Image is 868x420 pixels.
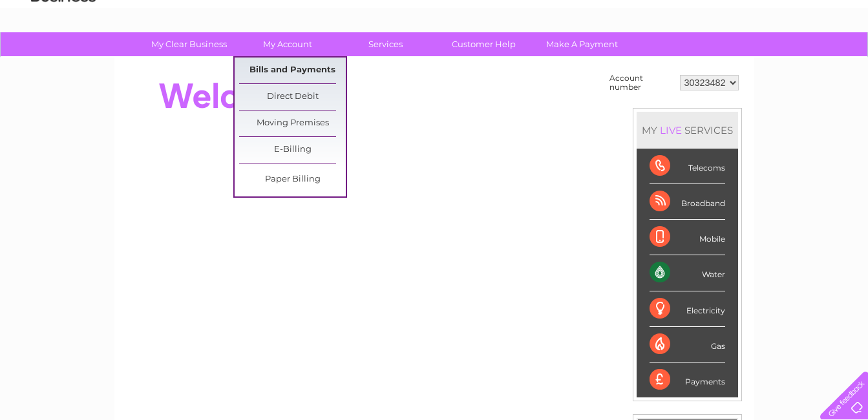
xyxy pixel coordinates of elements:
a: Log out [825,55,856,65]
a: My Account [234,32,341,56]
a: Blog [756,55,774,65]
div: Electricity [650,291,725,327]
div: Broadband [650,184,725,220]
div: Payments [650,362,725,397]
td: Account number [606,70,677,95]
a: Make A Payment [529,32,635,56]
a: Customer Help [430,32,537,56]
a: Bills and Payments [239,58,346,83]
div: MY SERVICES [637,112,738,149]
a: E-Billing [239,137,346,163]
a: 0333 014 3131 [624,6,714,23]
a: Services [332,32,439,56]
div: Mobile [650,220,725,255]
a: Water [640,55,665,65]
a: Energy [673,55,701,65]
a: Contact [782,55,814,65]
a: My Clear Business [136,32,242,56]
a: Direct Debit [239,84,346,110]
a: Moving Premises [239,110,346,136]
div: Water [650,255,725,291]
div: Telecoms [650,149,725,184]
div: Gas [650,327,725,362]
div: Clear Business is a trading name of Verastar Limited (registered in [GEOGRAPHIC_DATA] No. 3667643... [129,7,740,63]
div: LIVE [657,124,684,136]
a: Paper Billing [239,167,346,193]
a: Telecoms [709,55,748,65]
img: logo.png [30,34,96,73]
